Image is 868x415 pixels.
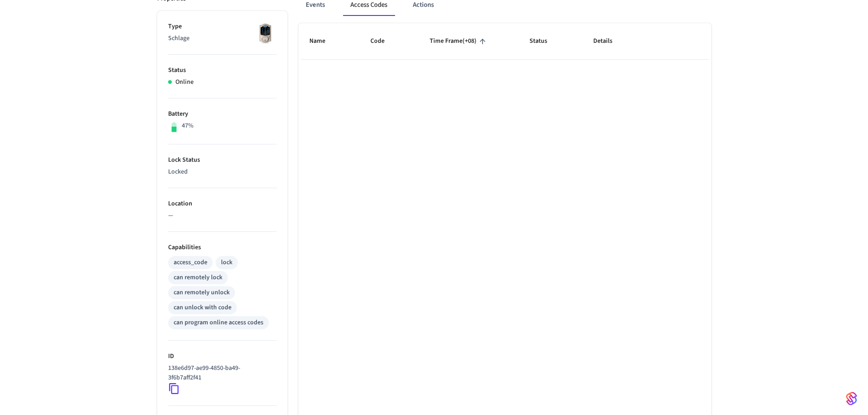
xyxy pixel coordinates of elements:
p: ID [168,352,277,361]
p: 47% [182,121,194,131]
table: sticky table [298,23,711,60]
p: Locked [168,167,277,177]
p: Capabilities [168,243,277,252]
div: lock [221,258,232,267]
span: Name [309,34,337,48]
p: Schlage [168,34,277,43]
p: Lock Status [168,155,277,165]
p: 138e6d97-ae99-4850-ba49-3f6b7aff2f41 [168,364,273,383]
p: Type [168,22,277,31]
div: access_code [174,258,207,267]
p: Location [168,199,277,209]
p: Battery [168,109,277,119]
div: can unlock with code [174,303,231,313]
div: can remotely unlock [174,288,230,297]
p: Status [168,66,277,75]
div: can program online access codes [174,318,263,328]
span: Code [370,34,396,48]
img: Schlage Sense Smart Deadbolt with Camelot Trim, Front [254,22,277,45]
span: Time Frame(+08) [430,34,488,48]
p: Online [175,77,194,87]
img: SeamLogoGradient.69752ec5.svg [846,391,857,406]
span: Details [593,34,624,48]
p: — [168,211,277,220]
span: Status [529,34,559,48]
div: can remotely lock [174,273,222,282]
